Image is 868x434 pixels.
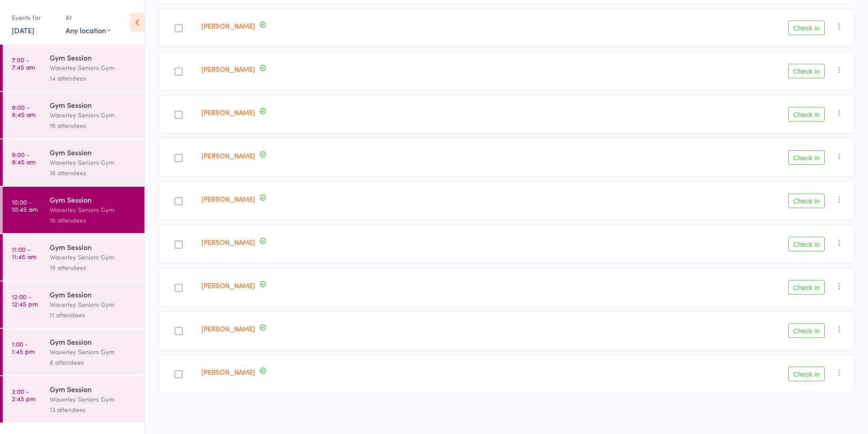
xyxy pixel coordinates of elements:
[50,204,137,215] div: Waverley Seniors Gym
[12,340,35,355] time: 1:00 - 1:45 pm
[50,110,137,120] div: Waverley Seniors Gym
[50,394,137,404] div: Waverley Seniors Gym
[3,139,144,186] a: 9:00 -9:45 amGym SessionWaverley Seniors Gym16 attendees
[50,252,137,262] div: Waverley Seniors Gym
[201,151,255,160] a: [PERSON_NAME]
[788,64,825,78] button: Check in
[12,10,56,25] div: Events for
[12,151,36,165] time: 9:00 - 9:45 am
[50,404,137,415] div: 13 attendees
[201,237,255,247] a: [PERSON_NAME]
[788,20,825,35] button: Check in
[50,52,137,62] div: Gym Session
[788,107,825,122] button: Check in
[3,187,144,233] a: 10:00 -10:45 amGym SessionWaverley Seniors Gym16 attendees
[12,25,34,35] a: [DATE]
[50,299,137,310] div: Waverley Seniors Gym
[50,384,137,394] div: Gym Session
[66,25,111,35] div: Any location
[50,120,137,131] div: 16 attendees
[66,10,111,25] div: At
[50,242,137,252] div: Gym Session
[50,337,137,347] div: Gym Session
[788,367,825,381] button: Check in
[3,329,144,375] a: 1:00 -1:45 pmGym SessionWaverley Seniors Gym8 attendees
[50,310,137,320] div: 11 attendees
[50,357,137,368] div: 8 attendees
[50,215,137,225] div: 16 attendees
[788,323,825,338] button: Check in
[50,100,137,110] div: Gym Session
[50,262,137,273] div: 16 attendees
[788,194,825,208] button: Check in
[50,62,137,73] div: Waverley Seniors Gym
[3,281,144,328] a: 12:00 -12:45 pmGym SessionWaverley Seniors Gym11 attendees
[12,293,38,307] time: 12:00 - 12:45 pm
[788,280,825,295] button: Check in
[50,289,137,299] div: Gym Session
[3,376,144,423] a: 2:00 -2:45 pmGym SessionWaverley Seniors Gym13 attendees
[201,324,255,333] a: [PERSON_NAME]
[50,347,137,357] div: Waverley Seniors Gym
[12,103,36,118] time: 8:00 - 8:45 am
[201,107,255,117] a: [PERSON_NAME]
[201,194,255,204] a: [PERSON_NAME]
[201,281,255,290] a: [PERSON_NAME]
[3,92,144,138] a: 8:00 -8:45 amGym SessionWaverley Seniors Gym16 attendees
[50,157,137,168] div: Waverley Seniors Gym
[12,245,36,260] time: 11:00 - 11:45 am
[50,73,137,83] div: 14 attendees
[3,234,144,281] a: 11:00 -11:45 amGym SessionWaverley Seniors Gym16 attendees
[3,45,144,91] a: 7:00 -7:45 amGym SessionWaverley Seniors Gym14 attendees
[788,150,825,165] button: Check in
[50,147,137,157] div: Gym Session
[50,194,137,204] div: Gym Session
[12,388,36,402] time: 2:00 - 2:45 pm
[12,198,38,213] time: 10:00 - 10:45 am
[201,21,255,31] a: [PERSON_NAME]
[201,367,255,377] a: [PERSON_NAME]
[12,56,35,71] time: 7:00 - 7:45 am
[50,168,137,178] div: 16 attendees
[201,64,255,74] a: [PERSON_NAME]
[788,237,825,251] button: Check in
